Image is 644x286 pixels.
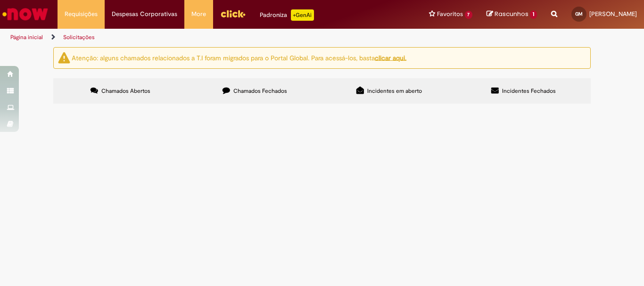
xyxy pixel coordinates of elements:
span: Rascunhos [495,9,528,18]
a: Solicitações [63,33,95,41]
span: GM [575,11,583,17]
span: Despesas Corporativas [112,9,177,19]
span: Chamados Abertos [101,87,150,95]
span: [PERSON_NAME] [589,10,637,18]
span: More [191,9,206,19]
a: Página inicial [10,33,43,41]
ng-bind-html: Atenção: alguns chamados relacionados a T.I foram migrados para o Portal Global. Para acessá-los,... [72,53,406,62]
a: Rascunhos [487,10,537,19]
div: Padroniza [260,9,314,21]
span: Chamados Fechados [233,87,287,95]
ul: Trilhas de página [7,29,422,46]
a: clicar aqui. [375,53,406,62]
span: Requisições [65,9,98,19]
span: 1 [530,10,537,19]
img: click_logo_yellow_360x200.png [220,7,246,21]
span: Incidentes Fechados [502,87,556,95]
span: Incidentes em aberto [367,87,422,95]
img: ServiceNow [1,5,50,24]
span: 7 [465,11,473,19]
span: Favoritos [437,9,463,19]
p: +GenAi [291,9,314,21]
